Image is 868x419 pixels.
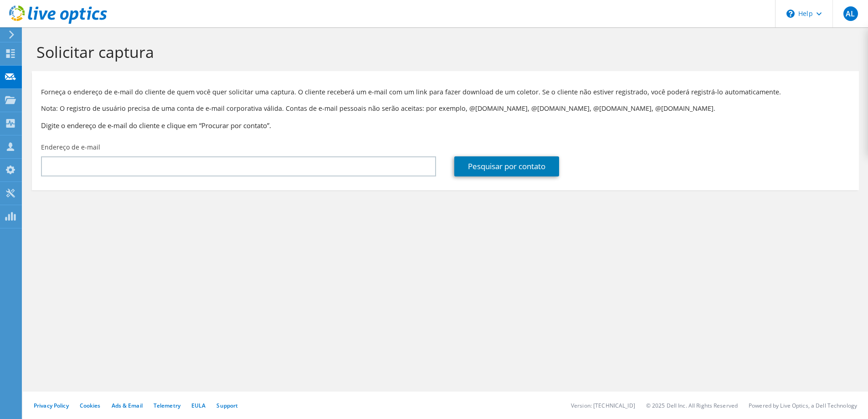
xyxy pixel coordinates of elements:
[80,402,101,409] a: Cookies
[786,10,795,18] svg: \n
[36,42,850,62] h1: Solicitar captura
[216,402,238,409] a: Support
[571,402,635,409] li: Version: [TECHNICAL_ID]
[749,402,857,409] li: Powered by Live Optics, a Dell Technology
[646,402,738,409] li: © 2025 Dell Inc. All Rights Reserved
[41,87,850,97] p: Forneça o endereço de e-mail do cliente de quem você quer solicitar uma captura. O cliente recebe...
[112,402,143,409] a: Ads & Email
[154,402,180,409] a: Telemetry
[34,402,69,409] a: Privacy Policy
[843,6,858,21] span: AL
[454,156,559,176] a: Pesquisar por contato
[41,143,100,152] label: Endereço de e-mail
[41,120,850,130] h3: Digite o endereço de e-mail do cliente e clique em “Procurar por contato”.
[191,402,205,409] a: EULA
[41,103,850,114] p: Nota: O registro de usuário precisa de uma conta de e-mail corporativa válida. Contas de e-mail p...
